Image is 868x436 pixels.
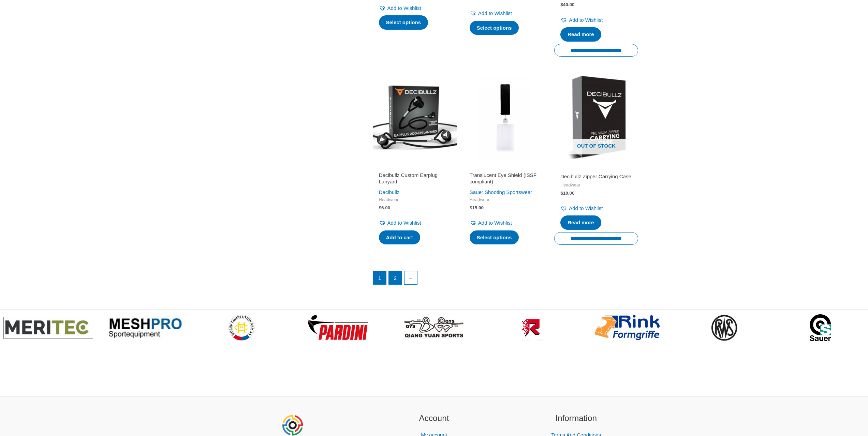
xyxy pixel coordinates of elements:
img: Translucent Eye Shield [464,76,547,160]
span: Page 1 [373,271,386,284]
h2: Information [514,412,639,425]
img: Decibullz Custom Earplug Lanyard [373,76,457,160]
iframe: Customer reviews powered by Trustpilot [560,164,632,172]
span: Add to Wishlist [569,205,603,211]
a: Select options for “Eye patch for headband” [470,21,519,35]
a: Read more about “Decibullz Zipper Carrying Case” [560,215,601,230]
bdi: 40.00 [560,2,574,7]
span: Out of stock [559,139,633,154]
img: Decibullz Zipper Carrying Case [554,76,638,160]
h2: Decibullz Custom Earplug Lanyard [379,172,451,185]
bdi: 6.00 [379,205,391,210]
h2: Translucent Eye Shield (ISSF compliant) [470,172,541,185]
a: Select options for “Visor (Anschutz)” [379,15,428,30]
span: $ [470,205,472,210]
a: Sauer Shooting Sportswear [470,189,532,195]
span: Add to Wishlist [569,17,603,23]
span: $ [379,205,382,210]
span: $ [560,191,563,196]
bdi: 10.00 [560,191,574,196]
span: $ [560,2,563,7]
a: Translucent Eye Shield (ISSF compliant) [470,172,541,188]
a: Decibullz [379,189,400,195]
iframe: Customer reviews powered by Trustpilot [379,164,451,172]
nav: Product Pagination [373,271,638,288]
a: Add to Wishlist [470,218,512,228]
a: Add to Wishlist [560,204,603,213]
bdi: 15.00 [470,205,484,210]
a: Decibullz Zipper Carrying Case [560,173,632,182]
a: Add to Wishlist [470,9,512,18]
span: Add to Wishlist [478,220,512,226]
a: Add to cart: “Decibullz Custom Earplug Lanyard” [379,230,420,245]
a: Read more about “Decibullz Custom Molded Earplugs USA Edition” [560,27,601,42]
a: Page 2 [389,271,402,284]
iframe: Customer reviews powered by Trustpilot [470,164,541,172]
a: → [404,271,417,284]
span: Headwear [560,182,632,188]
h2: Account [371,412,497,425]
a: Out of stock [554,76,638,160]
a: Decibullz Custom Earplug Lanyard [379,172,451,188]
span: Add to Wishlist [387,220,421,226]
h2: Decibullz Zipper Carrying Case [560,173,632,180]
a: Add to Wishlist [560,15,603,25]
a: Select options for “Translucent Eye Shield (ISSF compliant)” [470,230,519,245]
span: Add to Wishlist [387,5,421,11]
span: Headwear [470,197,541,203]
span: Headwear [379,197,451,203]
a: Add to Wishlist [379,3,421,13]
a: Add to Wishlist [379,218,421,228]
span: Add to Wishlist [478,10,512,16]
